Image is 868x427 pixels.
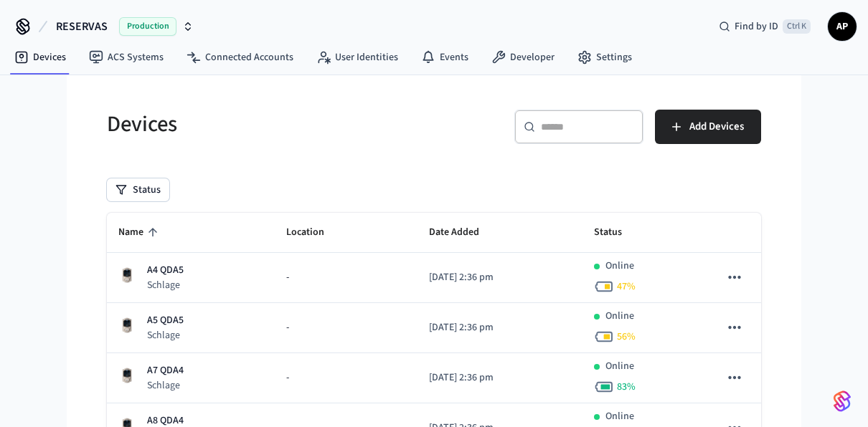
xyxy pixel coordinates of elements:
span: Name [118,221,162,244]
span: Location [286,221,343,244]
p: Online [605,359,634,374]
p: Online [605,409,634,424]
img: Schlage Sense Smart Deadbolt with Camelot Trim, Front [118,267,136,284]
img: Schlage Sense Smart Deadbolt with Camelot Trim, Front [118,367,136,384]
p: A4 QDA5 [147,263,184,278]
span: - [286,320,289,335]
img: SeamLogoGradient.69752ec5.svg [834,390,851,413]
span: Status [594,221,641,244]
p: Schlage [147,328,184,342]
a: User Identities [305,44,410,70]
span: 83 % [617,380,636,394]
span: Date Added [429,221,498,244]
a: Connected Accounts [175,44,305,70]
p: Schlage [147,278,184,292]
div: Find by IDCtrl K [707,14,822,39]
span: Production [119,17,176,36]
a: ACS Systems [77,44,175,70]
h5: Devices [107,110,425,139]
span: RESERVAS [56,18,108,35]
span: AP [829,14,855,39]
p: [DATE] 2:36 pm [429,370,571,385]
a: Developer [480,44,566,70]
button: AP [828,12,857,41]
img: Schlage Sense Smart Deadbolt with Camelot Trim, Front [118,317,136,334]
p: A5 QDA5 [147,313,184,328]
p: Schlage [147,378,184,393]
a: Settings [566,44,643,70]
span: - [286,370,289,385]
span: 47 % [617,279,636,294]
span: - [286,270,289,285]
p: [DATE] 2:36 pm [429,270,571,285]
p: A7 QDA4 [147,363,184,378]
span: Ctrl K [783,19,811,34]
a: Devices [3,44,77,70]
p: [DATE] 2:36 pm [429,320,571,335]
p: Online [605,259,634,274]
span: 56 % [617,330,636,344]
span: Find by ID [735,19,778,34]
button: Status [107,178,169,201]
p: Online [605,309,634,324]
span: Add Devices [689,117,744,136]
a: Events [410,44,480,70]
button: Add Devices [655,110,761,144]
